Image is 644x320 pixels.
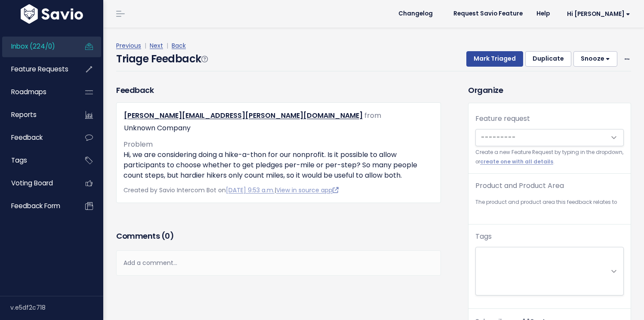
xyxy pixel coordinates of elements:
[475,198,624,207] small: The product and product area this feedback relates to
[2,105,71,125] a: Reports
[11,201,60,210] span: Feedback form
[123,186,339,194] span: Created by Savio Intercom Bot on |
[124,122,191,135] div: Unknown Company
[276,186,339,194] a: View in source app
[123,139,153,149] span: Problem
[165,41,170,50] span: |
[2,82,71,102] a: Roadmaps
[2,151,71,170] a: Tags
[123,150,434,181] p: Hi, we are considering doing a hike-a-thon for our nonprofit. Is it possible to allow participant...
[116,250,441,276] div: Add a comment...
[475,148,624,166] small: Create a new Feature Request by typing in the dropdown, or .
[124,111,363,120] a: [PERSON_NAME][EMAIL_ADDRESS][PERSON_NAME][DOMAIN_NAME]
[116,41,141,50] a: Previous
[447,7,530,20] a: Request Savio Feature
[525,51,571,67] button: Duplicate
[116,84,154,96] h3: Feedback
[530,7,557,20] a: Help
[116,51,207,67] h4: Triage Feedback
[480,158,553,165] a: create one with all details
[364,111,381,120] span: from
[11,133,43,142] span: Feedback
[567,11,630,17] span: Hi [PERSON_NAME]
[11,156,27,165] span: Tags
[11,110,37,119] span: Reports
[475,181,564,191] label: Product and Product Area
[398,11,433,17] span: Changelog
[116,230,441,242] h3: Comments ( )
[2,128,71,148] a: Feedback
[557,7,637,21] a: Hi [PERSON_NAME]
[172,41,186,50] a: Back
[226,186,274,194] a: [DATE] 9:53 a.m.
[18,4,85,24] img: logo-white.9d6f32f41409.svg
[11,178,53,188] span: Voting Board
[143,41,148,50] span: |
[150,41,163,50] a: Next
[466,51,523,67] button: Mark Triaged
[475,231,492,242] label: Tags
[11,42,55,51] span: Inbox (224/0)
[468,84,631,96] h3: Organize
[2,196,71,216] a: Feedback form
[165,231,170,241] span: 0
[573,51,617,67] button: Snooze
[2,173,71,193] a: Voting Board
[11,65,68,74] span: Feature Requests
[2,59,71,79] a: Feature Requests
[11,87,46,96] span: Roadmaps
[10,296,103,319] div: v.e5df2c718
[475,114,530,124] label: Feature request
[2,37,71,56] a: Inbox (224/0)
